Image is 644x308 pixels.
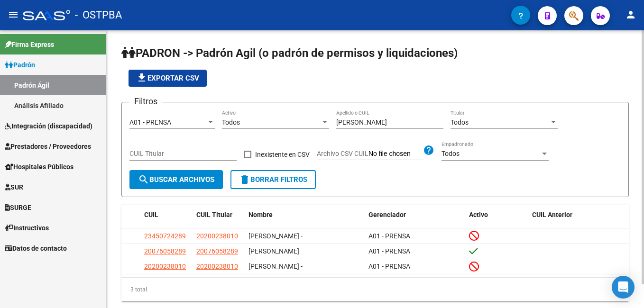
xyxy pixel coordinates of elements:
span: A01 - PRENSA [368,263,410,270]
span: Activo [469,211,488,218]
div: 3 total [121,278,629,301]
span: A01 - PRENSA [368,247,410,255]
datatable-header-cell: CUIL Anterior [528,205,629,225]
span: Todos [442,150,460,157]
span: A01 - PRENSA [368,232,410,240]
span: [PERSON_NAME] - [248,263,303,270]
span: A01 - PRENSA [129,118,171,126]
mat-icon: file_download [136,72,147,83]
span: PADRON -> Padrón Agil (o padrón de permisos y liquidaciones) [121,46,458,60]
span: CUIL Titular [196,211,232,218]
span: Datos de contacto [5,243,67,254]
span: 23450724289 [144,232,186,240]
datatable-header-cell: Gerenciador [365,205,466,225]
div: Open Intercom Messenger [612,276,635,299]
span: Todos [222,118,240,126]
mat-icon: person [625,9,636,20]
span: Todos [451,118,469,126]
button: Buscar Archivos [129,170,223,189]
button: Exportar CSV [129,70,207,87]
span: Instructivos [5,223,49,233]
span: Integración (discapacidad) [5,121,92,131]
mat-icon: search [138,174,149,185]
mat-icon: help [423,145,434,156]
span: Firma Express [5,39,54,50]
datatable-header-cell: CUIL [140,205,193,225]
span: 20076058289 [144,247,186,255]
mat-icon: delete [239,174,250,185]
mat-icon: menu [8,9,19,20]
h3: Filtros [129,95,162,108]
span: Nombre [248,211,273,218]
span: Gerenciador [368,211,406,218]
span: CUIL [144,211,158,218]
input: Archivo CSV CUIL [368,150,423,158]
span: Prestadores / Proveedores [5,141,91,152]
span: - OSTPBA [75,5,122,26]
datatable-header-cell: Activo [465,205,528,225]
span: CUIL Anterior [532,211,572,218]
span: Padrón [5,60,35,70]
span: 20076058289 [196,247,238,255]
button: Borrar Filtros [230,170,316,189]
span: Borrar Filtros [239,175,307,184]
span: 20200238010 [196,263,238,270]
span: Hospitales Públicos [5,162,74,172]
span: 20200238010 [196,232,238,240]
span: Buscar Archivos [138,175,214,184]
span: SUR [5,182,23,192]
datatable-header-cell: Nombre [245,205,365,225]
span: [PERSON_NAME] - [248,232,303,240]
span: SURGE [5,202,31,213]
span: Inexistente en CSV [255,149,310,160]
span: Exportar CSV [136,74,199,82]
span: Archivo CSV CUIL [317,150,368,157]
span: 20200238010 [144,263,186,270]
span: [PERSON_NAME] [248,247,299,255]
datatable-header-cell: CUIL Titular [193,205,245,225]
